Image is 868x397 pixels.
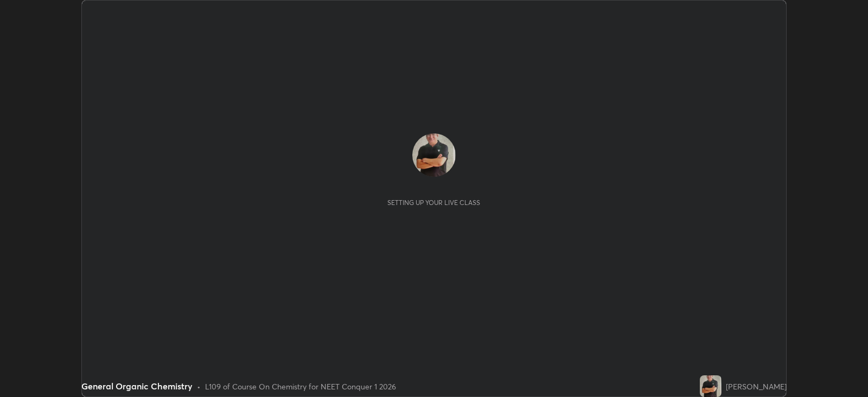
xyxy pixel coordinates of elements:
img: e6ef48b7254d46eb90a707ca23a8ca9d.jpg [700,375,722,397]
div: General Organic Chemistry [81,380,193,393]
div: • [197,381,201,392]
div: L109 of Course On Chemistry for NEET Conquer 1 2026 [205,381,396,392]
div: Setting up your live class [387,198,480,207]
div: [PERSON_NAME] [726,381,787,392]
img: e6ef48b7254d46eb90a707ca23a8ca9d.jpg [412,133,456,177]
